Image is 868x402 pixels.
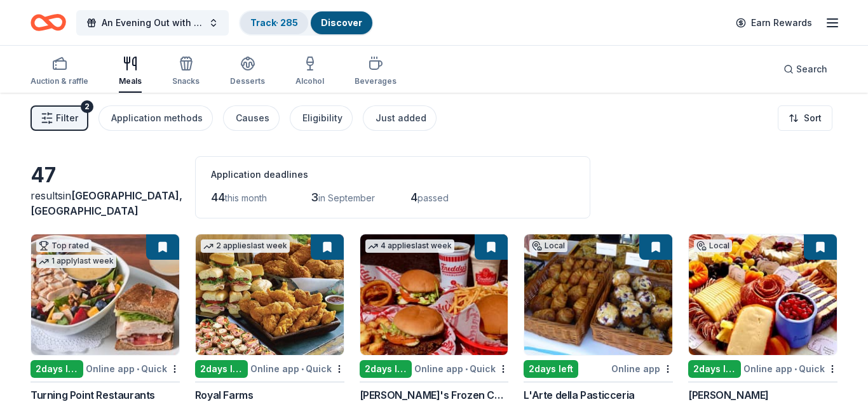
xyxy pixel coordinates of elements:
[465,364,468,374] span: •
[363,105,437,131] button: Just added
[36,239,92,252] div: Top rated
[98,105,213,131] button: Application methods
[250,361,344,377] div: Online app Quick
[295,51,324,93] button: Alcohol
[56,111,78,126] span: Filter
[321,17,362,28] a: Discover
[694,239,732,252] div: Local
[355,51,397,93] button: Beverages
[119,76,142,86] div: Meals
[195,360,248,378] div: 2 days left
[236,111,269,126] div: Causes
[31,360,83,378] div: 2 days left
[223,105,280,131] button: Causes
[211,191,225,204] span: 44
[529,239,567,252] div: Local
[111,111,203,126] div: Application methods
[76,10,229,36] button: An Evening Out with The [GEOGRAPHIC_DATA]
[689,234,837,355] img: Image for Fritz's
[36,255,116,268] div: 1 apply last week
[302,111,342,126] div: Eligibility
[31,105,88,131] button: Filter2
[250,17,298,28] a: Track· 285
[86,361,180,377] div: Online app Quick
[611,361,673,377] div: Online app
[230,51,265,93] button: Desserts
[211,167,574,182] div: Application deadlines
[688,360,741,378] div: 2 days left
[225,192,267,203] span: this month
[172,76,200,86] div: Snacks
[239,10,374,36] button: Track· 285Discover
[290,105,353,131] button: Eligibility
[31,188,180,218] div: results
[414,361,508,377] div: Online app Quick
[778,105,832,131] button: Sort
[31,234,179,355] img: Image for Turning Point Restaurants
[31,163,180,188] div: 47
[360,234,508,355] img: Image for Freddy's Frozen Custard & Steakburgers
[31,189,182,217] span: [GEOGRAPHIC_DATA], [GEOGRAPHIC_DATA]
[31,8,66,37] a: Home
[295,76,324,86] div: Alcohol
[31,189,182,217] span: in
[417,192,449,203] span: passed
[119,51,142,93] button: Meals
[524,360,578,378] div: 2 days left
[376,111,426,126] div: Just added
[301,364,304,374] span: •
[743,361,837,377] div: Online app Quick
[318,192,375,203] span: in September
[410,191,417,204] span: 4
[365,239,454,253] div: 4 applies last week
[355,76,397,86] div: Beverages
[804,111,822,126] span: Sort
[796,62,827,77] span: Search
[196,234,344,355] img: Image for Royal Farms
[31,76,88,86] div: Auction & raffle
[524,234,672,355] img: Image for L'Arte della Pasticceria
[102,15,203,30] span: An Evening Out with The [GEOGRAPHIC_DATA]
[137,364,139,374] span: •
[201,239,290,253] div: 2 applies last week
[794,364,797,374] span: •
[81,100,93,113] div: 2
[773,57,837,82] button: Search
[31,51,88,93] button: Auction & raffle
[311,191,318,204] span: 3
[230,76,265,86] div: Desserts
[360,360,412,378] div: 2 days left
[728,11,820,34] a: Earn Rewards
[172,51,200,93] button: Snacks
